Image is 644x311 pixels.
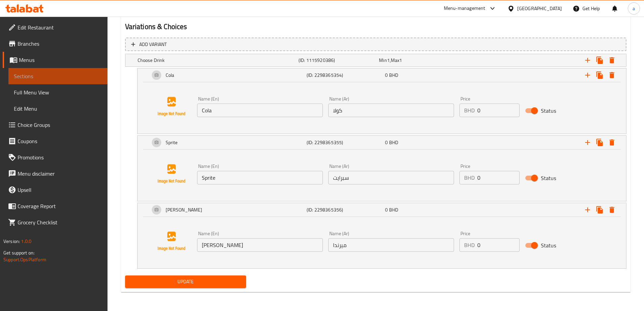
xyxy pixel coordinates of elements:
[18,186,102,194] span: Upsell
[139,40,167,49] span: Add variant
[389,138,398,147] span: BHD
[444,4,485,13] div: Menu-management
[464,241,475,249] p: BHD
[18,170,102,178] span: Menu disclaimer
[14,88,102,96] span: Full Menu View
[385,71,388,80] span: 0
[138,68,626,82] div: Expand
[594,69,606,81] button: Clone new choice
[3,149,108,165] a: Promotions
[328,238,454,252] input: Enter name Ar
[18,40,102,48] span: Branches
[389,205,398,214] span: BHD
[138,203,626,217] div: Expand
[18,121,102,129] span: Choice Groups
[385,205,388,214] span: 0
[18,153,102,161] span: Promotions
[3,117,108,133] a: Choice Groups
[606,136,618,149] button: Delete Sprite
[3,198,108,214] a: Coverage Report
[166,139,178,146] h5: Sprite
[197,238,323,252] input: Enter name En
[387,56,390,65] span: 1
[197,104,323,117] input: Enter name En
[379,56,387,65] span: Min
[3,36,108,52] a: Branches
[19,56,102,64] span: Menus
[8,101,108,117] a: Edit Menu
[125,54,626,66] div: Expand
[3,237,20,246] span: Version:
[399,56,402,65] span: 1
[464,174,475,182] p: BHD
[385,138,388,147] span: 0
[541,107,556,115] span: Status
[581,136,594,149] button: Add new choice
[125,22,626,32] h2: Variations & Choices
[125,38,626,51] button: Add variant
[581,54,594,66] button: Add new choice group
[541,174,556,182] span: Status
[3,52,108,68] a: Menus
[581,69,594,81] button: Add new choice
[138,57,296,64] h5: Choose Drink
[307,72,382,79] h5: (ID: 2298365354)
[328,104,454,117] input: Enter name Ar
[8,84,108,101] a: Full Menu View
[3,19,108,36] a: Edit Restaurant
[125,275,246,288] button: Update
[299,57,376,64] h5: (ID: 1115920386)
[307,206,382,213] h5: (ID: 2298365356)
[3,255,46,264] a: Support.OpsPlatform
[517,5,562,12] div: [GEOGRAPHIC_DATA]
[8,68,108,84] a: Sections
[14,105,102,113] span: Edit Menu
[18,218,102,226] span: Grocery Checklist
[594,204,606,216] button: Clone new choice
[606,204,618,216] button: Delete Mirinda
[391,56,399,65] span: Max
[477,171,520,184] input: Please enter price
[594,54,606,66] button: Clone choice group
[328,171,454,184] input: Enter name Ar
[14,72,102,80] span: Sections
[166,206,202,213] h5: [PERSON_NAME]
[477,238,520,252] input: Please enter price
[3,248,34,257] span: Get support on:
[606,54,618,66] button: Delete Choose Drink
[18,202,102,210] span: Coverage Report
[3,214,108,230] a: Grocery Checklist
[581,204,594,216] button: Add new choice
[3,133,108,149] a: Coupons
[633,5,635,12] span: a
[307,139,382,146] h5: (ID: 2298365355)
[18,137,102,145] span: Coupons
[477,104,520,117] input: Please enter price
[18,23,102,31] span: Edit Restaurant
[3,182,108,198] a: Upsell
[379,57,457,64] div: ,
[541,241,556,249] span: Status
[464,106,475,114] p: BHD
[197,171,323,184] input: Enter name En
[150,220,193,263] img: Ae5nvW7+0k+MAAAAAElFTkSuQmCC
[21,237,31,246] span: 1.0.0
[138,136,626,149] div: Expand
[150,152,193,196] img: Ae5nvW7+0k+MAAAAAElFTkSuQmCC
[606,69,618,81] button: Delete Cola
[389,71,398,80] span: BHD
[3,165,108,182] a: Menu disclaimer
[166,72,174,79] h5: Cola
[130,277,241,286] span: Update
[594,136,606,149] button: Clone new choice
[150,85,193,128] img: Ae5nvW7+0k+MAAAAAElFTkSuQmCC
